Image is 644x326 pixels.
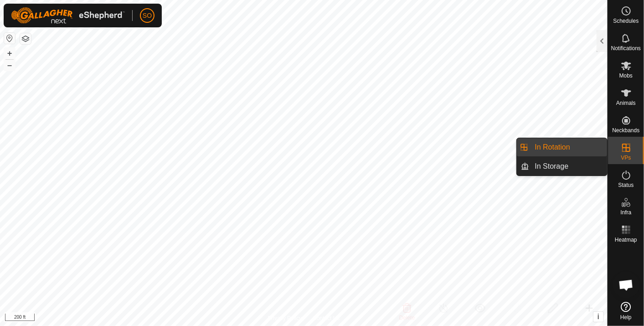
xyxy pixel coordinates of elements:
span: In Storage [535,161,569,172]
button: Map Layers [20,33,31,44]
div: Open chat [613,271,640,299]
a: Help [608,298,644,324]
a: In Rotation [530,138,608,156]
span: In Rotation [535,142,570,153]
li: In Storage [517,157,607,176]
button: + [4,48,15,59]
span: SO [143,11,152,21]
a: Privacy Policy [268,314,302,322]
button: Reset Map [4,33,15,44]
span: Notifications [611,46,641,51]
span: VPs [621,155,631,160]
span: Schedules [613,18,639,24]
span: Help [620,315,632,320]
button: i [593,312,603,322]
button: – [4,60,15,71]
span: Infra [620,210,631,215]
li: In Rotation [517,138,607,156]
span: Heatmap [615,237,637,243]
span: Status [618,182,634,188]
span: Neckbands [612,128,639,133]
a: Contact Us [313,314,340,322]
a: In Storage [530,157,608,176]
img: Gallagher Logo [11,7,125,24]
span: i [598,313,599,321]
span: Mobs [619,73,633,78]
span: Animals [616,100,636,106]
